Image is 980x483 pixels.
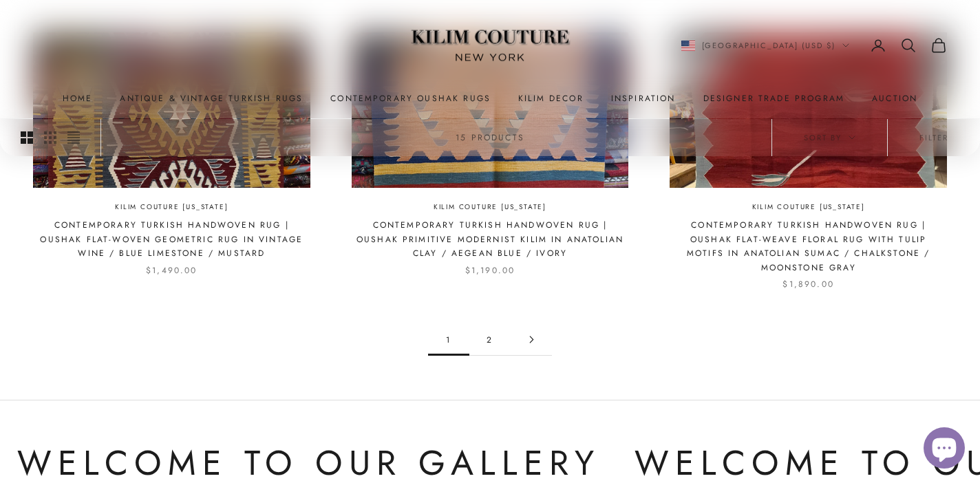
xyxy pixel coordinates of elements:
a: Contemporary Turkish Handwoven Rug | Oushak Flat-Weave Floral Rug with Tulip Motifs in Anatolian ... [670,218,947,275]
p: 15 products [456,130,524,144]
a: Go to page 2 [511,324,552,355]
a: Go to page 2 [469,324,511,355]
a: Designer Trade Program [703,92,845,105]
a: Antique & Vintage Turkish Rugs [120,92,303,105]
button: Sort by [772,118,887,155]
a: Kilim Couture [US_STATE] [115,202,228,213]
a: Contemporary Oushak Rugs [330,92,491,105]
img: Logo of Kilim Couture New York [404,13,576,78]
button: Switch to larger product images [21,119,33,156]
button: Switch to smaller product images [44,119,56,156]
button: Change country or currency [681,39,850,52]
span: 1 [428,324,469,355]
nav: Primary navigation [33,92,947,105]
sale-price: $1,890.00 [782,277,833,291]
button: Switch to compact product images [67,119,80,156]
a: Contemporary Turkish Handwoven Rug | Oushak Primitive Modernist Kilim in Anatolian Clay / Aegean ... [352,218,629,260]
span: [GEOGRAPHIC_DATA] (USD $) [702,39,836,52]
a: Contemporary Turkish Handwoven Rug | Oushak Flat-Woven Geometric Rug in Vintage Wine / Blue Limes... [33,218,310,260]
a: Auction [872,92,917,105]
a: Kilim Couture [US_STATE] [752,202,865,213]
img: United States [681,41,695,51]
a: Kilim Couture [US_STATE] [434,202,546,213]
span: Sort by [804,131,855,143]
a: Inspiration [611,92,676,105]
a: Home [63,92,93,105]
summary: Kilim Decor [518,92,584,105]
sale-price: $1,490.00 [146,264,197,277]
button: Filter [888,118,980,155]
nav: Secondary navigation [681,37,948,54]
sale-price: $1,190.00 [465,264,515,277]
inbox-online-store-chat: Shopify online store chat [919,427,969,472]
nav: Pagination navigation [428,324,552,356]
